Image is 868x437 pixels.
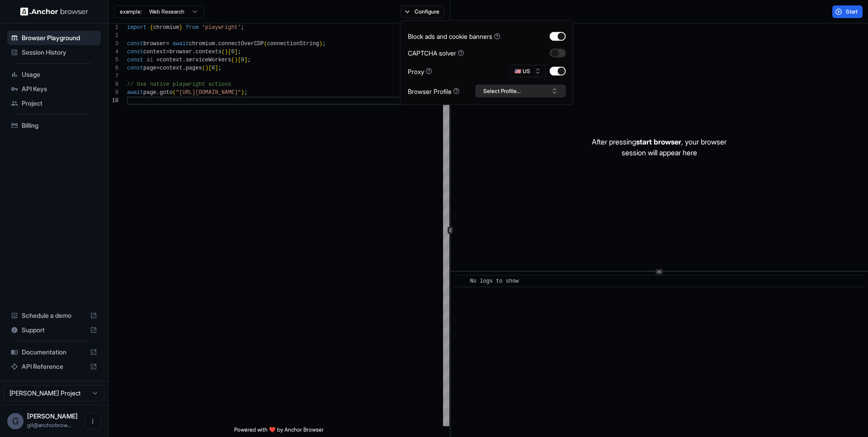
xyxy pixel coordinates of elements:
span: = [166,41,169,47]
span: ) [235,57,238,63]
span: [ [238,57,241,63]
span: chromium [189,41,215,47]
span: ) [319,41,322,47]
div: Proxy [408,66,432,76]
span: ] [235,49,238,55]
div: Project [7,96,101,111]
span: await [127,89,143,96]
div: Billing [7,118,101,133]
div: 3 [108,40,118,48]
div: 5 [108,56,118,64]
span: . [182,57,185,63]
div: 9 [108,88,118,97]
div: Usage [7,67,101,82]
span: . [156,89,160,96]
span: ; [322,41,325,47]
span: context [160,65,182,71]
span: ) [225,49,228,55]
div: 4 [108,48,118,56]
span: Support [22,325,86,335]
span: = [156,57,160,63]
span: // Use native playwright actions [127,81,231,88]
span: chromium [153,24,179,31]
span: ] [215,65,218,71]
span: = [166,49,169,55]
div: CAPTCHA solver [408,48,464,58]
span: ] [244,57,247,63]
div: Browser Playground [7,31,101,45]
span: Schedule a demo [22,311,86,320]
span: ; [218,65,222,71]
span: API Reference [22,362,86,371]
span: ( [202,65,205,71]
div: API Keys [7,82,101,96]
span: 0 [231,49,234,55]
span: ; [241,24,244,31]
span: Billing [22,121,97,130]
div: Support [7,323,101,337]
div: API Reference [7,359,101,374]
span: const [127,41,143,47]
span: serviceWorkers [186,57,231,63]
span: . [192,49,195,55]
span: ​ [459,277,463,286]
span: Start [846,8,859,15]
div: Documentation [7,345,101,359]
span: from [186,24,199,31]
div: 6 [108,64,118,72]
span: connectOverCDP [218,41,264,47]
span: const [127,49,143,55]
span: gil@anchorbrowser.io [27,422,71,428]
span: start browser [636,137,681,146]
button: Configure [401,5,444,18]
div: G [7,413,24,429]
span: Documentation [22,348,86,357]
span: 0 [212,65,215,71]
button: Open menu [85,413,101,429]
div: Block ads and cookie banners [408,32,500,41]
span: const [127,65,143,71]
span: import [127,24,146,31]
span: pages [186,65,202,71]
span: 'playwright' [202,24,241,31]
span: [ [208,65,212,71]
button: Select Profile... [476,85,566,98]
span: const [127,57,143,63]
div: Schedule a demo [7,308,101,323]
span: context [160,57,182,63]
span: Browser Playground [22,33,97,42]
span: [ [228,49,231,55]
span: ( [231,57,234,63]
span: API Keys [22,84,97,93]
span: await [173,41,189,47]
span: Project [22,99,97,108]
span: Powered with ❤️ by Anchor Browser [234,426,324,437]
span: } [179,24,182,31]
div: 2 [108,32,118,40]
button: Start [832,5,863,18]
p: After pressing , your browser session will appear here [592,136,726,158]
span: contexts [195,49,222,55]
span: . [215,41,218,47]
span: goto [160,89,173,96]
span: . [182,65,185,71]
div: Session History [7,45,101,60]
span: ; [244,89,247,96]
span: Usage [22,70,97,79]
span: ( [264,41,267,47]
span: page [143,65,156,71]
span: page [143,89,156,96]
button: 🇺🇸 US [510,65,546,78]
span: Gil Dankner [27,412,78,420]
div: 1 [108,23,118,32]
span: Session History [22,48,97,57]
span: ; [238,49,241,55]
span: browser [143,41,166,47]
span: = [156,65,160,71]
span: 0 [241,57,244,63]
div: 7 [108,72,118,80]
span: No logs to show [470,278,519,284]
div: 10 [108,97,118,105]
span: browser [170,49,192,55]
span: context [143,49,166,55]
